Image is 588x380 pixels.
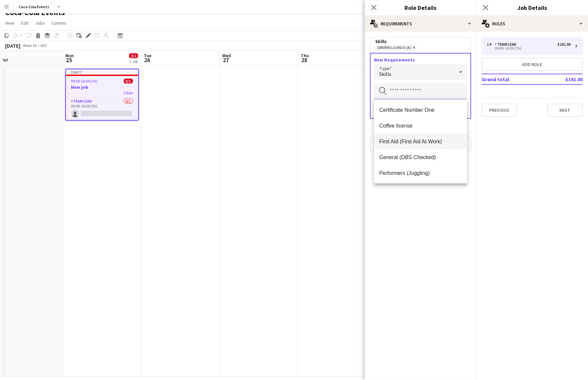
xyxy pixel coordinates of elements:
[487,42,495,47] div: 1 x
[52,20,66,26] span: Comms
[49,19,69,27] a: Comms
[13,0,55,13] button: Coca-Cola Events
[22,43,38,48] span: Week 34
[5,42,20,49] div: [DATE]
[379,138,462,145] span: First Aid (First Aid At Work)
[3,19,17,27] a: View
[35,20,45,26] span: Jobs
[370,137,405,151] button: Previous
[379,123,462,129] span: Coffee license
[129,59,138,64] div: 1 Job
[123,90,133,95] span: 1 Role
[379,71,391,77] span: Skills
[487,47,571,50] div: 09:00-16:00 (7h)
[482,58,583,71] button: Add role
[300,56,309,64] span: 28
[375,38,466,44] div: Skills
[222,53,231,59] span: Wed
[482,74,544,84] td: Grand total
[476,3,588,12] h3: Job Details
[65,69,139,121] app-job-card: Draft09:00-16:00 (7h)0/1New job1 RoleTeam Lead0/109:00-16:00 (7h)
[379,170,462,176] span: Performers (Juggling)
[18,19,31,27] a: Edit
[557,42,571,47] div: £161.00
[71,79,98,83] span: 09:00-16:00 (7h)
[144,53,151,59] span: Tue
[379,107,462,113] span: Certificate Number One
[65,53,74,59] span: Mon
[365,3,476,12] h3: Role Details
[547,104,583,117] button: Next
[143,56,151,64] span: 26
[365,16,476,32] div: Requirements
[33,19,48,27] a: Jobs
[66,69,138,75] div: Draft
[377,45,411,51] span: Drivers Licence (A)
[124,79,133,83] span: 0/1
[379,154,462,160] span: General (DBS Checked)
[21,20,29,26] span: Edit
[66,98,138,120] app-card-role: Team Lead0/109:00-16:00 (7h)
[64,56,74,64] span: 25
[495,42,519,47] div: Team Lead
[374,57,467,63] h3: New Requirements
[5,20,14,26] span: View
[221,56,231,64] span: 27
[301,53,309,59] span: Thu
[482,104,517,117] button: Previous
[66,84,138,90] h3: New job
[544,74,583,84] td: £161.00
[129,53,138,58] span: 0/1
[41,43,47,48] div: BST
[476,16,588,32] div: Roles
